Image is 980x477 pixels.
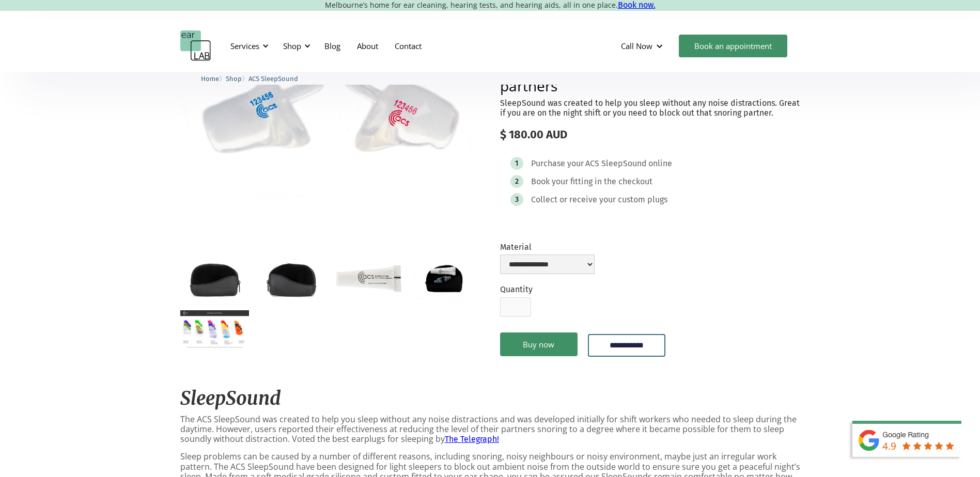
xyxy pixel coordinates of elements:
span: Shop [226,75,242,83]
img: ACS SleepSound [180,12,480,220]
div: ACS SleepSound [585,158,647,169]
li: 〉 [201,73,226,84]
p: SleepSound was created to help you sleep without any noise distractions. Great if you are on the ... [500,98,800,118]
a: Buy now [500,332,578,356]
div: Shop [277,30,314,61]
div: 2 [515,178,519,185]
a: The Telegraph! [445,434,499,444]
a: open lightbox [180,256,249,301]
li: 〉 [226,73,248,84]
div: 1 [515,160,518,167]
a: open lightbox [180,310,249,349]
div: Services [224,30,272,61]
a: open lightbox [257,256,326,301]
div: Book your fitting in the checkout [531,177,652,187]
a: About [349,31,386,61]
a: Book an appointment [679,35,787,57]
a: open lightbox [411,256,480,302]
em: SleepSound [180,387,281,410]
div: Purchase your [531,158,584,169]
label: Material [500,242,595,252]
div: online [648,158,672,169]
div: Services [230,41,259,51]
div: 3 [515,196,519,203]
h2: Ideal for a better sleep or those with snoring partners [500,64,800,93]
a: open lightbox [180,12,480,220]
div: $ 180.00 AUD [500,128,800,141]
a: Contact [386,31,430,61]
p: The ACS SleepSound was created to help you sleep without any noise distractions and was developed... [180,415,800,444]
a: Home [201,73,219,83]
span: Home [201,75,219,83]
label: Quantity [500,284,533,294]
a: Blog [316,31,349,61]
a: ACS SleepSound [248,73,298,83]
div: Shop [283,41,301,51]
div: Call Now [621,41,652,51]
a: Shop [226,73,242,83]
span: ACS SleepSound [248,75,298,83]
div: Collect or receive your custom plugs [531,195,667,205]
a: home [180,30,211,61]
a: open lightbox [334,256,403,301]
div: Call Now [613,30,674,61]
